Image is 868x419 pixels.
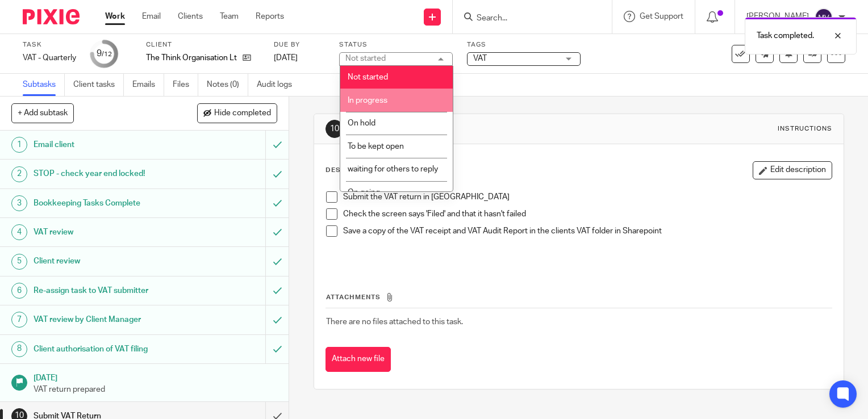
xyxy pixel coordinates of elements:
div: 1 [11,137,27,153]
div: 6 [11,283,27,299]
h1: Client review [34,253,181,270]
img: svg%3E [815,8,833,26]
span: [DATE] [274,54,298,62]
a: Subtasks [23,74,65,96]
label: Due by [274,40,325,49]
div: 3 [11,195,27,211]
span: Attachments [326,294,381,300]
label: Client [146,40,260,49]
span: On hold [348,119,375,127]
h1: [DATE] [34,370,278,384]
span: There are no files attached to this task. [326,318,463,326]
label: Task [23,40,76,49]
span: Not started [348,73,388,81]
span: In progress [348,97,387,104]
div: 7 [11,312,27,328]
h1: VAT review by Client Manager [34,311,181,328]
p: Submit the VAT return in [GEOGRAPHIC_DATA] [343,191,832,203]
h1: Re-assign task to VAT submitter [34,282,181,299]
div: 4 [11,224,27,240]
button: Hide completed [197,103,277,123]
label: Status [339,40,453,49]
h1: STOP - check year end locked! [34,165,181,182]
span: Hide completed [214,109,271,118]
a: Work [105,11,125,22]
p: VAT return prepared [34,384,278,395]
a: Team [220,11,239,22]
div: Not started [345,55,386,62]
a: Client tasks [73,74,124,96]
h1: Submit VAT Return [349,123,603,135]
div: 9 [97,47,112,60]
a: Files [173,74,198,96]
span: On going [348,188,380,196]
div: 8 [11,341,27,357]
p: Save a copy of the VAT receipt and VAT Audit Report in the clients VAT folder in Sharepoint [343,225,832,237]
div: 2 [11,166,27,182]
span: To be kept open [348,143,404,150]
span: VAT [473,55,487,62]
h1: Bookkeeping Tasks Complete [34,195,181,212]
h1: Email client [34,136,181,153]
div: Instructions [778,124,832,133]
p: Task completed. [757,30,814,41]
p: The Think Organisation Ltd [146,52,237,64]
button: Edit description [753,161,832,179]
a: Email [142,11,161,22]
div: VAT - Quarterly [23,52,76,64]
span: waiting for others to reply [348,165,438,173]
a: Reports [256,11,284,22]
a: Emails [132,74,164,96]
img: Pixie [23,9,80,24]
a: Clients [178,11,203,22]
div: 10 [325,120,344,138]
a: Audit logs [257,74,301,96]
p: Check the screen says 'Filed' and that it hasn't failed [343,208,832,220]
h1: VAT review [34,224,181,241]
div: 5 [11,254,27,270]
small: /12 [102,51,112,57]
button: + Add subtask [11,103,74,123]
h1: Client authorisation of VAT filing [34,341,181,358]
p: Description [325,166,376,175]
button: Attach new file [325,347,391,372]
a: Notes (0) [207,74,248,96]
